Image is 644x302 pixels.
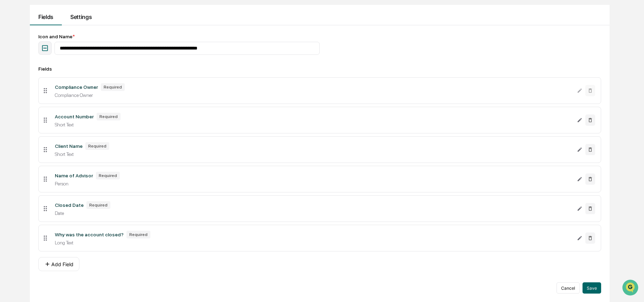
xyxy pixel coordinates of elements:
[55,151,571,157] div: Short Text
[55,173,93,178] div: Name of Advisor
[14,102,44,109] span: Data Lookup
[7,89,13,95] div: 🖐️
[7,103,13,108] div: 🔎
[50,119,85,124] a: Powered byPylon
[55,232,124,237] div: Why was the account closed?
[55,143,83,149] div: Client Name
[24,61,89,66] div: We're available if you need us!
[58,88,87,96] span: Attestations
[38,257,79,271] button: Add Field
[55,92,571,98] div: Compliance Owner
[4,99,47,112] a: 🔎Data Lookup
[577,85,583,96] button: Edit Compliance Owner field
[577,144,583,155] button: Edit Client Name field
[577,203,583,214] button: Edit Closed Date field
[55,202,84,208] div: Closed Date
[4,86,48,98] a: 🖐️Preclearance
[577,173,583,185] button: Edit Name of Advisor field
[55,114,94,119] div: Account Number
[51,89,57,95] div: 🗄️
[38,66,601,72] div: Fields
[7,54,20,66] img: 1746055101610-c473b297-6a78-478c-a979-82029cc54cd1
[62,5,100,25] button: Settings
[48,86,90,98] a: 🗄️Attestations
[101,83,125,91] div: Required
[7,15,128,26] p: How can we help?
[85,142,109,150] div: Required
[557,282,580,294] button: Cancel
[14,88,45,96] span: Preclearance
[126,231,150,238] div: Required
[583,282,601,294] button: Save
[119,56,128,64] button: Start new chat
[577,232,583,244] button: Edit Why was the account closed? field
[577,114,583,126] button: Edit Account Number field
[30,5,62,25] button: Fields
[55,181,571,186] div: Person
[55,84,98,90] div: Compliance Owner
[97,113,121,120] div: Required
[55,122,571,127] div: Short Text
[38,34,601,39] div: Icon and Name
[55,240,571,245] div: Long Text
[96,172,120,179] div: Required
[24,54,115,61] div: Start new chat
[55,210,571,216] div: Date
[70,119,85,124] span: Pylon
[86,201,110,209] div: Required
[622,279,640,298] iframe: Open customer support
